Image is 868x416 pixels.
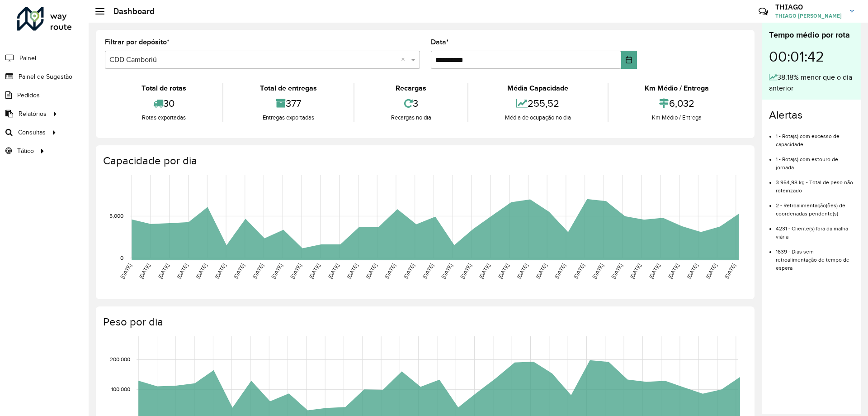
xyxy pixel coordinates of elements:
[621,51,637,69] button: Choose Date
[103,316,745,329] h4: Peso por dia
[421,263,434,280] text: [DATE]
[459,263,472,280] text: [DATE]
[226,83,351,94] div: Total de entregas
[365,263,378,280] text: [DATE]
[667,263,680,280] text: [DATE]
[18,128,46,137] span: Consultas
[176,263,189,280] text: [DATE]
[776,148,854,172] li: 1 - Rota(s) com estouro de jornada
[110,357,130,363] text: 200,000
[19,53,36,63] span: Painel
[776,125,854,148] li: 1 - Rota(s) com excesso de capacidade
[535,263,548,280] text: [DATE]
[111,386,130,392] text: 100,000
[232,263,245,280] text: [DATE]
[104,6,155,16] h2: Dashboard
[120,255,123,261] text: 0
[769,41,854,72] div: 00:01:42
[769,29,854,41] div: Tempo médio por rota
[440,263,453,280] text: [DATE]
[776,172,854,195] li: 3.954,98 kg - Total de peso não roteirizado
[775,3,843,11] h3: THIAGO
[401,54,409,65] span: Clear all
[119,263,132,280] text: [DATE]
[19,109,47,119] span: Relatórios
[357,83,465,94] div: Recargas
[308,263,321,280] text: [DATE]
[17,91,40,100] span: Pedidos
[289,263,302,280] text: [DATE]
[610,263,623,280] text: [DATE]
[103,154,745,167] h4: Capacidade por dia
[591,263,604,280] text: [DATE]
[553,263,566,280] text: [DATE]
[17,146,34,156] span: Tático
[107,94,220,113] div: 30
[105,37,170,48] label: Filtrar por depósito
[402,263,415,280] text: [DATE]
[346,263,359,280] text: [DATE]
[107,83,220,94] div: Total de rotas
[107,113,220,122] div: Rotas exportadas
[270,263,283,280] text: [DATE]
[226,94,351,113] div: 377
[471,113,605,122] div: Média de ocupação no dia
[629,263,642,280] text: [DATE]
[109,213,123,219] text: 5,000
[138,263,151,280] text: [DATE]
[431,37,449,48] label: Data
[705,263,718,280] text: [DATE]
[754,2,773,21] a: Contato Rápido
[775,12,843,20] span: THIAGO [PERSON_NAME]
[611,94,743,113] div: 6,032
[383,263,396,280] text: [DATE]
[357,94,465,113] div: 3
[19,72,72,81] span: Painel de Sugestão
[776,218,854,241] li: 4231 - Cliente(s) fora da malha viária
[471,83,605,94] div: Média Capacidade
[497,263,510,280] text: [DATE]
[648,263,661,280] text: [DATE]
[226,113,351,122] div: Entregas exportadas
[776,241,854,272] li: 1639 - Dias sem retroalimentação de tempo de espera
[572,263,585,280] text: [DATE]
[214,263,227,280] text: [DATE]
[776,195,854,218] li: 2 - Retroalimentação(ões) de coordenadas pendente(s)
[611,83,743,94] div: Km Médio / Entrega
[471,94,605,113] div: 255,52
[195,263,208,280] text: [DATE]
[723,263,736,280] text: [DATE]
[611,113,743,122] div: Km Médio / Entrega
[478,263,491,280] text: [DATE]
[327,263,340,280] text: [DATE]
[157,263,170,280] text: [DATE]
[516,263,529,280] text: [DATE]
[686,263,699,280] text: [DATE]
[769,72,854,94] div: 38,18% menor que o dia anterior
[769,109,854,122] h4: Alertas
[357,113,465,122] div: Recargas no dia
[251,263,264,280] text: [DATE]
